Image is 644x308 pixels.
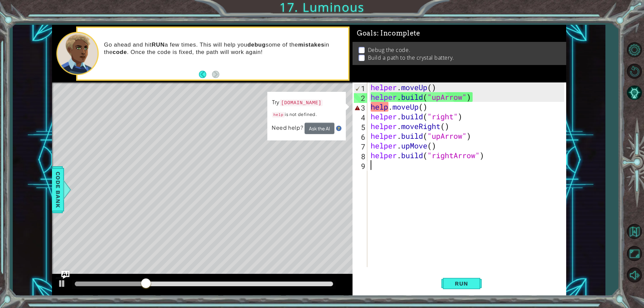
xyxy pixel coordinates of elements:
[53,169,63,210] span: Code Bank
[354,103,367,113] div: 3
[354,161,367,171] div: 9
[354,151,367,161] div: 8
[280,100,323,106] code: [DOMAIN_NAME]
[272,110,323,119] p: is not defined.
[247,42,266,48] strong: debug
[55,278,69,291] button: Ctrl + P: Play
[368,54,454,61] p: Build a path to the crystal battery.
[199,71,212,78] button: Back
[61,271,69,279] button: Ask AI
[354,142,367,151] div: 7
[357,29,420,38] span: Goals
[104,41,343,56] p: Go ahead and hit a few times. This will help you some of the in the . Once the code is fixed, the...
[354,113,367,122] div: 4
[625,62,644,81] button: Restart Level
[305,123,334,134] button: Ask the AI
[354,83,367,93] div: 1
[625,222,644,241] button: Back to Map
[625,83,644,103] button: AI Hint
[625,244,644,263] button: Maximize Browser
[212,71,219,78] button: Next
[272,124,305,131] span: Need help?
[272,112,285,118] code: help
[625,40,644,60] button: Level Options
[377,29,420,37] span: : Incomplete
[448,280,475,287] span: Run
[336,126,341,131] img: Hint
[272,98,323,107] p: Try
[354,132,367,142] div: 6
[113,49,127,55] strong: code
[625,221,644,243] a: Back to Map
[625,265,644,285] button: Mute
[441,273,482,295] button: Shift+Enter: Run current code.
[368,46,410,54] p: Debug the code.
[354,93,367,103] div: 2
[298,42,324,48] strong: mistakes
[152,42,165,48] strong: RUN
[354,122,367,132] div: 5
